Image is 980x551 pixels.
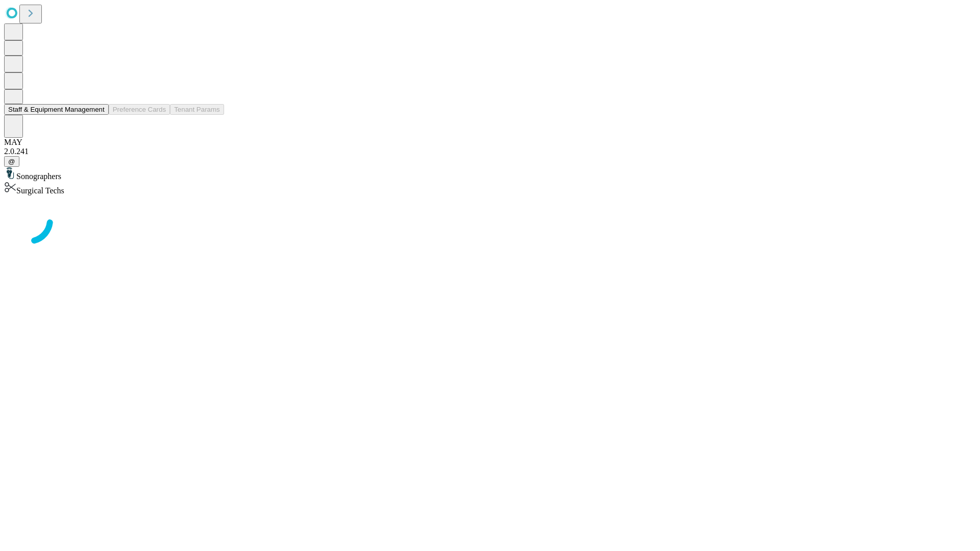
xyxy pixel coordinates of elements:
[4,181,976,195] div: Surgical Techs
[4,138,976,147] div: MAY
[170,104,224,115] button: Tenant Params
[4,104,109,115] button: Staff & Equipment Management
[4,147,976,156] div: 2.0.241
[109,104,170,115] button: Preference Cards
[4,156,19,167] button: @
[4,167,976,181] div: Sonographers
[8,158,15,165] span: @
